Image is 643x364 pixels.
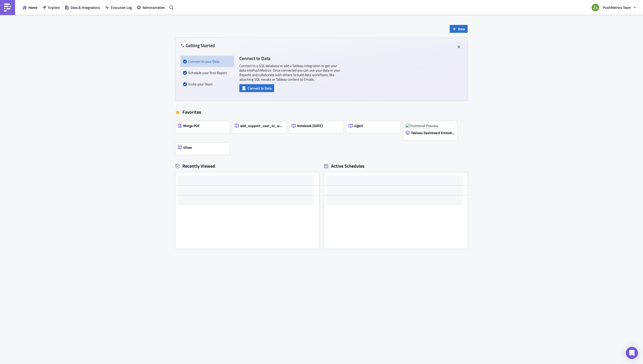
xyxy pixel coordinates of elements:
h4: Getting Started [180,43,215,48]
div: Schedule your first Report [183,67,232,78]
button: Administration [134,4,168,11]
a: Merge PDF [175,118,232,140]
button: Connect to Data [239,84,274,92]
button: Data & Integrations [62,4,103,11]
button: PushMetrics Team [589,2,639,13]
h4: Connect to Data [239,56,340,61]
a: add_support_user_to_workspace [232,118,289,140]
a: Thumbnail PreviewTableau Dashboard Embed [DATE] [403,118,460,140]
button: New [450,25,468,33]
div: Connect to your Data [183,56,232,67]
div: Active Schedules [324,163,365,169]
div: Recently Viewed [175,162,319,170]
span: sigkill [354,124,363,128]
button: Explore [40,4,62,11]
span: Notebook [DATE] [297,124,323,128]
span: add_support_user_to_workspace [240,124,284,128]
span: Administration [143,5,165,10]
span: Data & Integrations [71,5,100,10]
p: Connect to a SQL database or add a Tableau integration to get your data into PushMetrics . Once c... [239,64,340,82]
span: PushMetrics Team [603,5,631,10]
a: 4flow [175,140,232,155]
span: 4flow [183,145,192,150]
a: sigkill [346,118,403,140]
img: Avatar [591,3,600,12]
span: Merge PDF [183,124,200,128]
div: Open Intercom Messenger [626,347,638,359]
span: Home [28,5,37,10]
a: Notebook [DATE] [289,118,346,140]
span: Connect to Data [248,85,272,91]
button: Execution Log [103,4,134,11]
span: New [458,26,465,32]
span: Execution Log [111,5,132,10]
span: Explore [48,5,60,10]
div: Invite your Team [183,78,232,90]
div: Favorites [175,108,468,116]
button: Home [20,4,40,11]
a: Connect to Data [239,85,274,90]
img: PushMetrics [4,4,12,12]
span: Tableau Dashboard Embed [DATE] [411,131,455,135]
img: Thumbnail Preview [406,124,455,128]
